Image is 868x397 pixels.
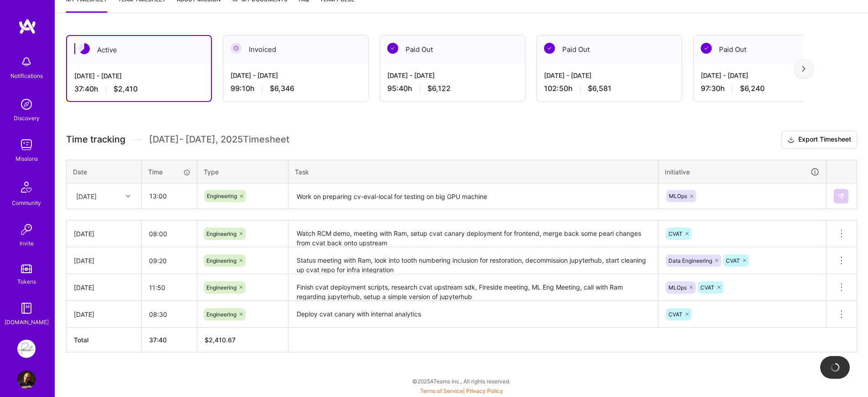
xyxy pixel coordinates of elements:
[5,317,49,327] div: [DOMAIN_NAME]
[74,84,204,94] div: 37:40 h
[231,84,361,93] div: 99:10 h
[15,154,38,163] div: Missions
[544,84,674,93] div: 102:50 h
[142,302,197,326] input: HH:MM
[837,193,845,200] img: Submit
[387,71,518,80] div: [DATE] - [DATE]
[701,84,831,93] div: 97:30 h
[206,311,236,318] span: Engineering
[14,113,40,123] div: Discovery
[142,275,197,300] input: HH:MM
[205,336,236,344] span: $ 2,410.67
[544,71,674,80] div: [DATE] - [DATE]
[289,248,657,273] textarea: Status meeting with Ram, look into tooth numbering inclusion for restoration, decommission jupyte...
[380,36,525,63] div: Paid Out
[149,134,289,145] span: [DATE] - [DATE] , 2025 Timesheet
[427,84,451,93] span: $6,122
[74,256,134,265] div: [DATE]
[142,249,197,273] input: HH:MM
[701,71,831,80] div: [DATE] - [DATE]
[76,191,97,201] div: [DATE]
[537,36,682,63] div: Paid Out
[15,371,38,389] a: User Avatar
[113,84,138,94] span: $2,410
[74,283,134,292] div: [DATE]
[668,284,687,291] span: MLOps
[74,310,134,319] div: [DATE]
[67,328,142,352] th: Total
[206,257,236,264] span: Engineering
[289,184,657,209] textarea: Work on preparing cv-eval-local for testing on big GPU machine
[207,193,237,199] span: Engineering
[289,275,657,300] textarea: Finish cvat deployment scripts, research cvat upstream sdk, Fireside meeting, ML Eng Meeting, cal...
[17,95,36,113] img: discovery
[148,167,190,177] div: Time
[20,239,34,248] div: Invite
[142,328,197,352] th: 37:40
[466,387,503,394] a: Privacy Policy
[420,387,503,394] span: |
[693,36,838,63] div: Paid Out
[197,160,288,183] th: Type
[289,302,657,327] textarea: Deploy cvat canary with internal analytics
[17,340,36,358] img: Pearl: ML Engineering Team
[17,220,36,239] img: Invite
[700,284,714,291] span: CVAT
[726,257,740,264] span: CVAT
[142,184,196,208] input: HH:MM
[669,193,687,199] span: MLOps
[55,370,868,392] div: © 2025 ATeams Inc., All rights reserved.
[74,71,204,81] div: [DATE] - [DATE]
[231,71,361,80] div: [DATE] - [DATE]
[10,71,43,81] div: Notifications
[834,189,849,204] div: null
[67,160,142,183] th: Date
[288,160,658,183] th: Task
[668,311,683,318] span: CVAT
[740,84,765,93] span: $6,240
[270,84,294,93] span: $6,346
[74,229,134,239] div: [DATE]
[544,43,555,54] img: Paid Out
[17,299,36,317] img: guide book
[829,361,841,373] img: loading
[223,36,368,63] div: Invoiced
[12,198,41,208] div: Community
[17,53,36,71] img: bell
[15,340,38,358] a: Pearl: ML Engineering Team
[67,36,211,64] div: Active
[420,387,463,394] a: Terms of Service
[21,265,32,273] img: tokens
[142,222,197,246] input: HH:MM
[126,194,130,198] i: icon Chevron
[15,176,37,198] img: Community
[701,43,712,54] img: Paid Out
[668,230,683,237] span: CVAT
[79,43,90,54] img: Active
[668,257,712,264] span: Data Engineering
[231,43,241,54] img: Invoiced
[18,18,36,35] img: logo
[17,277,36,286] div: Tokens
[387,84,518,93] div: 95:40 h
[802,66,806,72] img: right
[781,131,857,149] button: Export Timesheet
[787,135,795,145] i: icon Download
[206,284,236,291] span: Engineering
[289,221,657,246] textarea: Watch RCM demo, meeting with Ram, setup cvat canary deployment for frontend, merge back some pear...
[665,167,820,177] div: Initiative
[387,43,398,54] img: Paid Out
[17,136,36,154] img: teamwork
[206,230,236,237] span: Engineering
[66,134,125,145] span: Time tracking
[588,84,611,93] span: $6,581
[17,371,36,389] img: User Avatar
